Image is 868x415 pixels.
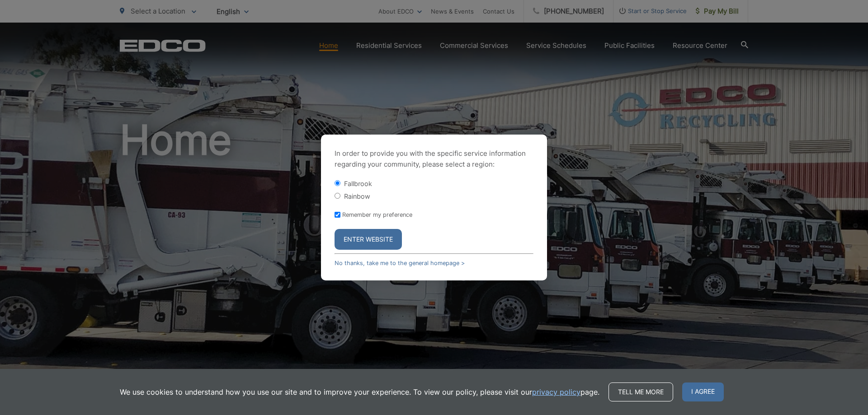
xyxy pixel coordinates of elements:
a: No thanks, take me to the general homepage > [335,260,465,266]
a: privacy policy [532,387,580,397]
button: Enter Website [335,229,402,250]
p: In order to provide you with the specific service information regarding your community, please se... [335,148,533,170]
a: Tell me more [609,382,673,401]
label: Remember my preference [342,211,412,218]
span: I agree [682,382,724,401]
label: Fallbrook [344,180,372,187]
label: Rainbow [344,192,370,200]
p: We use cookies to understand how you use our site and to improve your experience. To view our pol... [120,387,599,397]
